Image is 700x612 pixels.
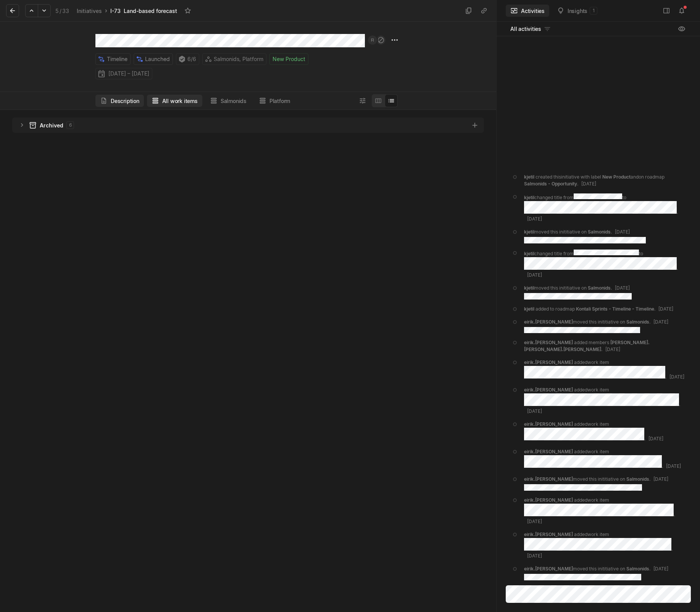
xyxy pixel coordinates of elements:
span: Salmonids, Platform [214,54,263,64]
span: [DATE] [527,216,542,222]
div: 6 [66,121,74,129]
span: eirik.[PERSON_NAME] [524,387,573,393]
span: New Product [273,54,305,64]
span: eirik.[PERSON_NAME] [524,340,573,345]
div: moved this inititiative on . [524,565,668,580]
button: Platform [254,95,295,107]
span: [DATE] [653,476,668,482]
span: [DATE] [527,519,542,524]
div: 5 33 [55,7,69,15]
span: kjetil [524,251,534,256]
span: kjetil [524,195,534,200]
span: eirik.[PERSON_NAME] [524,531,573,537]
span: kjetil [524,306,534,312]
span: Salmonids [626,566,649,572]
span: [DATE] [527,553,542,559]
div: 6 / 6 [176,53,199,65]
div: changed title from to . [524,193,686,222]
div: added work item . [524,497,686,525]
div: board and list toggle [372,94,398,107]
span: [DATE] [653,319,668,325]
span: eirik.[PERSON_NAME] [524,476,573,482]
span: Salmonids [588,285,611,291]
div: moved this inititiative on . [524,229,646,243]
span: All activities [510,25,541,33]
span: kjetil [524,229,534,235]
span: / [60,8,61,14]
div: added work item . [524,359,686,380]
div: › [105,7,107,14]
span: [DATE] [669,374,684,380]
span: eirik.[PERSON_NAME] [524,421,573,427]
span: Salmonids - Opportunity [524,181,577,187]
span: New Product [602,174,631,180]
span: [DATE] [658,306,673,312]
span: [DATE] [666,463,681,469]
button: All activities [506,23,556,35]
div: added work item . [524,448,686,470]
button: Change to mode list_view [385,94,398,107]
div: added to roadmap . [524,306,673,312]
button: [DATE] – [DATE] [95,68,152,79]
span: eirik.[PERSON_NAME] [524,359,573,365]
div: changed title from to . [524,250,686,279]
span: [DATE] [615,285,630,291]
button: Description [95,95,144,107]
span: kjetil [524,174,534,180]
div: added work item . [524,531,686,559]
button: Insights1 [552,5,602,17]
div: Archived [40,121,63,129]
span: FI [371,35,374,45]
span: [DATE] [653,566,668,572]
div: moved this inititiative on . [524,476,668,491]
span: Salmonids [626,319,649,325]
span: Salmonids [588,229,611,235]
span: Kontali Sprints - Timeline - Timeline [576,306,654,312]
button: Salmonids [205,95,251,107]
span: [DATE] [527,272,542,278]
span: [DATE] [648,436,663,441]
span: Launched [145,54,170,64]
div: 1 [590,7,597,14]
span: [DATE] [581,181,596,187]
span: Salmonids [626,476,649,482]
a: Initiatives [75,6,103,16]
div: added members . [524,339,686,353]
div: added work item . [524,387,686,415]
div: created this initiative with label and on roadmap . [524,174,686,187]
span: eirik.[PERSON_NAME] [524,319,573,325]
button: All work items [147,95,202,107]
div: added work item . [524,421,686,442]
span: [DATE] [527,408,542,414]
span: [DATE] [615,229,630,235]
span: kjetil [524,285,534,291]
button: Activities [506,5,549,17]
div: moved this inititiative on . [524,319,668,333]
span: Timeline [107,54,127,64]
div: moved this inititiative on . [524,285,632,300]
span: eirik.[PERSON_NAME] [524,497,573,503]
span: eirik.[PERSON_NAME] [524,566,573,572]
span: eirik.[PERSON_NAME] [524,449,573,454]
span: [DATE] [605,346,620,352]
button: Change to mode board_view [372,94,385,107]
div: Land-based forecast [124,7,177,15]
div: I-73 [110,7,121,15]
